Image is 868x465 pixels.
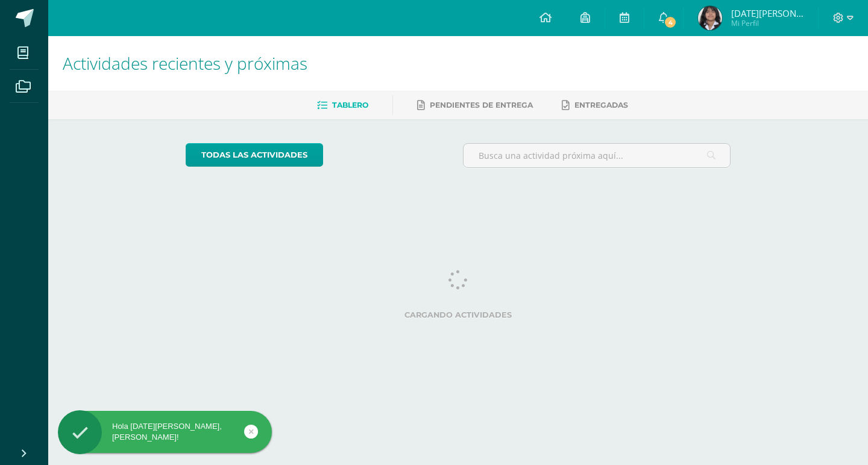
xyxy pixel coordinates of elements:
a: Tablero [317,96,368,115]
span: Tablero [332,100,368,109]
span: Actividades recientes y próximas [63,52,307,75]
span: Mi Perfil [731,18,804,28]
span: Entregadas [574,100,628,109]
input: Busca una actividad próxima aquí... [464,144,731,167]
span: [DATE][PERSON_NAME] [731,7,804,19]
span: 4 [664,16,677,29]
a: Entregadas [562,96,628,115]
img: 3b36bc568d1b1f1ea261f7014a35054f.png [698,6,722,30]
label: Cargando actividades [186,310,731,319]
a: todas las Actividades [186,143,323,167]
span: Pendientes de entrega [430,100,533,109]
div: Hola [DATE][PERSON_NAME], [PERSON_NAME]! [58,421,272,443]
a: Pendientes de entrega [417,96,533,115]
